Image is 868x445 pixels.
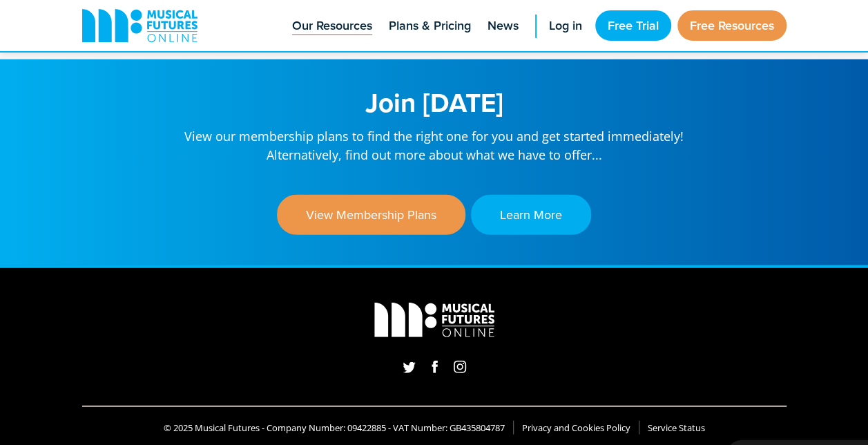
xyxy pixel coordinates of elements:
a: Twitter [398,357,420,377]
a: Learn More [471,195,591,235]
p: View our membership plans to find the right one for you and get started immediately! Alternativel... [165,119,704,164]
li: © 2025 Musical Futures - Company Number: 09422885 - VAT Number: GB435804787 [155,421,514,435]
span: Log in [549,17,582,35]
span: Our Resources [292,17,372,35]
a: Free Trial [595,10,671,41]
span: Plans & Pricing [389,17,471,35]
a: Privacy and Cookies Policy [522,422,630,435]
a: Facebook [428,357,441,377]
a: View Membership Plans [277,195,465,235]
h2: Join [DATE] [165,87,704,119]
a: Service Status [648,422,705,435]
a: Instagram [450,357,470,377]
span: News [488,17,519,35]
a: Free Resources [677,10,787,41]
